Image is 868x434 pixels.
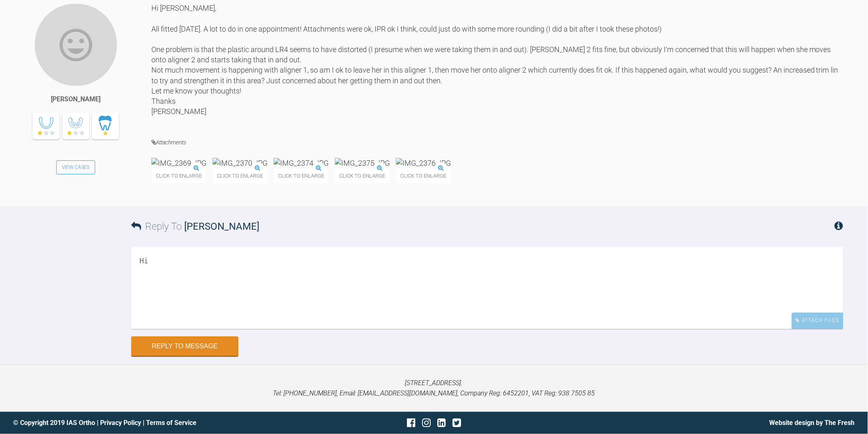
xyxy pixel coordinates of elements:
span: Click to enlarge [274,169,329,183]
a: Terms of Service [146,419,196,427]
img: IMG_2375.JPG [335,158,390,168]
a: Website design by The Fresh [770,419,855,427]
img: IMG_2376.JPG [396,158,451,168]
div: © Copyright 2019 IAS Ortho | | [13,418,294,428]
h4: Attachments [151,137,843,148]
h3: Reply To [131,219,259,234]
div: [PERSON_NAME] [51,94,101,105]
p: [STREET_ADDRESS]. Tel: [PHONE_NUMBER], Email: [EMAIL_ADDRESS][DOMAIN_NAME], Company Reg: 6452201,... [13,378,855,399]
img: IMG_2369.JPG [151,158,206,168]
img: Cathryn Sherlock [34,3,118,87]
div: Attach Files [792,313,843,329]
span: Click to enlarge [396,169,451,183]
span: Click to enlarge [151,169,206,183]
button: Reply to Message [131,336,238,356]
img: IMG_2370.JPG [212,158,267,168]
a: Privacy Policy [100,419,141,427]
span: Click to enlarge [212,169,267,183]
span: [PERSON_NAME] [184,221,259,232]
span: Click to enlarge [335,169,390,183]
img: IMG_2374.JPG [274,158,329,168]
div: Hi [PERSON_NAME], All fitted [DATE]. A lot to do in one appointment! Attachments were ok, IPR ok ... [151,3,843,125]
textarea: Hi Ca [131,247,843,329]
a: View Cases [56,160,96,174]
